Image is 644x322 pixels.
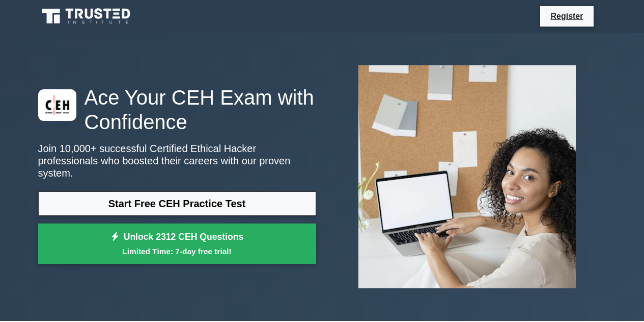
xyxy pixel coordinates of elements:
a: Start Free CEH Practice Test [38,191,316,216]
p: Join 10,000+ successful Certified Ethical Hacker professionals who boosted their careers with our... [38,142,316,179]
small: Limited Time: 7-day free trial! [51,245,303,257]
a: Register [544,10,589,22]
a: Unlock 2312 CEH QuestionsLimited Time: 7-day free trial! [38,224,316,264]
h1: Ace Your CEH Exam with Confidence [38,85,316,134]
